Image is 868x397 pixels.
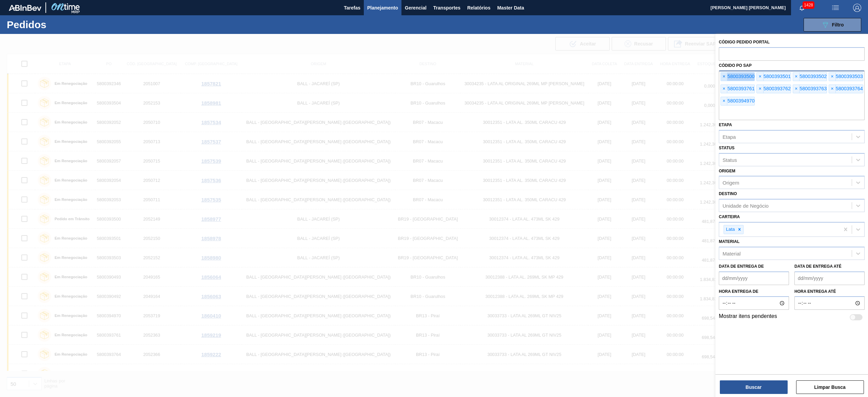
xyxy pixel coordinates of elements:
[723,180,739,186] div: Origem
[719,264,764,269] label: Data de Entrega de
[793,73,800,81] span: ×
[719,271,789,285] input: dd/mm/yyyy
[9,5,41,11] img: TNhmsLtSVTkK8tSr43FrP2fwEKptu5GPRR3wAAAABJRU5ErkJggg==
[723,157,737,163] div: Status
[829,84,863,93] div: 5800393764
[791,3,813,13] button: Notificações
[756,84,791,93] div: 5800393762
[721,85,727,93] span: ×
[367,4,398,12] span: Planejamento
[803,1,814,9] span: 1428
[344,4,360,12] span: Tarefas
[793,84,827,93] div: 5800393763
[723,203,769,209] div: Unidade de Negócio
[724,225,736,234] div: Lata
[719,313,777,321] label: Mostrar itens pendentes
[719,169,735,173] label: Origem
[719,214,740,219] label: Carteira
[405,4,427,12] span: Gerencial
[719,146,734,150] label: Status
[433,4,460,12] span: Transportes
[757,73,763,81] span: ×
[794,287,865,297] label: Hora entrega até
[794,264,842,269] label: Data de Entrega até
[853,4,861,12] img: Logout
[719,40,770,44] label: Código Pedido Portal
[804,18,861,32] button: Filtro
[832,22,844,27] span: Filtro
[719,239,739,244] label: Material
[829,72,863,81] div: 5800393503
[793,72,827,81] div: 5800393502
[719,287,789,297] label: Hora entrega de
[719,122,732,127] label: Etapa
[7,21,112,29] h1: Pedidos
[719,63,752,68] label: Códido PO SAP
[723,250,741,256] div: Material
[829,73,835,81] span: ×
[829,85,835,93] span: ×
[719,191,737,196] label: Destino
[721,97,755,106] div: 5800394970
[757,85,763,93] span: ×
[721,72,755,81] div: 5800393500
[721,73,727,81] span: ×
[721,84,755,93] div: 5800393761
[756,72,791,81] div: 5800393501
[467,4,490,12] span: Relatórios
[721,97,727,105] span: ×
[831,4,840,12] img: userActions
[793,85,800,93] span: ×
[497,4,524,12] span: Master Data
[794,271,865,285] input: dd/mm/yyyy
[723,134,736,139] div: Etapa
